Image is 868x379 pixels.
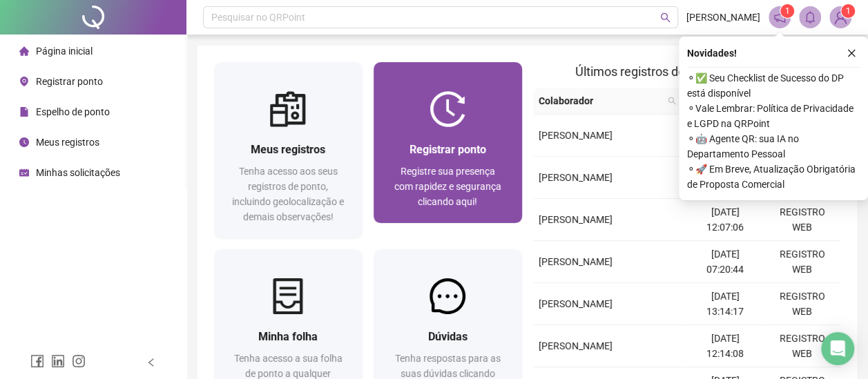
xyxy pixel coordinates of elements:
[146,358,156,367] span: left
[785,6,790,16] span: 1
[51,354,65,368] span: linkedin
[36,46,93,57] span: Página inicial
[539,256,613,267] span: [PERSON_NAME]
[686,199,763,241] td: [DATE] 12:07:06
[36,167,120,178] span: Minhas solicitações
[773,11,786,23] span: notification
[214,62,363,238] a: Meus registrosTenha acesso aos seus registros de ponto, incluindo geolocalização e demais observa...
[36,76,103,87] span: Registrar ponto
[428,330,467,343] span: Dúvidas
[251,143,325,156] span: Meus registros
[539,340,613,351] span: [PERSON_NAME]
[841,4,855,18] sup: Atualize o seu contato no menu Meus Dados
[30,354,44,368] span: facebook
[374,62,522,223] a: Registrar pontoRegistre sua presença com rapidez e segurança clicando aqui!
[847,48,856,58] span: close
[575,64,798,79] span: Últimos registros de ponto sincronizados
[539,172,613,183] span: [PERSON_NAME]
[821,332,854,365] div: Open Intercom Messenger
[665,90,679,111] span: search
[846,6,851,16] span: 1
[19,137,29,147] span: clock-circle
[19,77,29,86] span: environment
[539,214,613,225] span: [PERSON_NAME]
[36,137,99,148] span: Meus registros
[830,7,851,28] img: 85924
[686,325,763,367] td: [DATE] 12:14:08
[539,93,662,108] span: Colaborador
[686,241,763,283] td: [DATE] 07:20:44
[686,10,760,25] span: [PERSON_NAME]
[764,283,840,325] td: REGISTRO WEB
[764,241,840,283] td: REGISTRO WEB
[258,330,318,343] span: Minha folha
[804,11,816,23] span: bell
[780,4,794,18] sup: 1
[686,283,763,325] td: [DATE] 13:14:17
[687,70,860,101] span: ⚬ ✅ Seu Checklist de Sucesso do DP está disponível
[232,166,344,222] span: Tenha acesso aos seus registros de ponto, incluindo geolocalização e demais observações!
[19,168,29,177] span: schedule
[687,46,737,61] span: Novidades !
[687,162,860,192] span: ⚬ 🚀 Em Breve, Atualização Obrigatória de Proposta Comercial
[409,143,486,156] span: Registrar ponto
[764,199,840,241] td: REGISTRO WEB
[660,12,671,23] span: search
[687,101,860,131] span: ⚬ Vale Lembrar: Política de Privacidade e LGPD na QRPoint
[539,298,613,309] span: [PERSON_NAME]
[394,166,501,207] span: Registre sua presença com rapidez e segurança clicando aqui!
[72,354,86,368] span: instagram
[668,97,676,105] span: search
[19,107,29,117] span: file
[764,325,840,367] td: REGISTRO WEB
[19,46,29,56] span: home
[539,130,613,141] span: [PERSON_NAME]
[687,131,860,162] span: ⚬ 🤖 Agente QR: sua IA no Departamento Pessoal
[36,106,110,117] span: Espelho de ponto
